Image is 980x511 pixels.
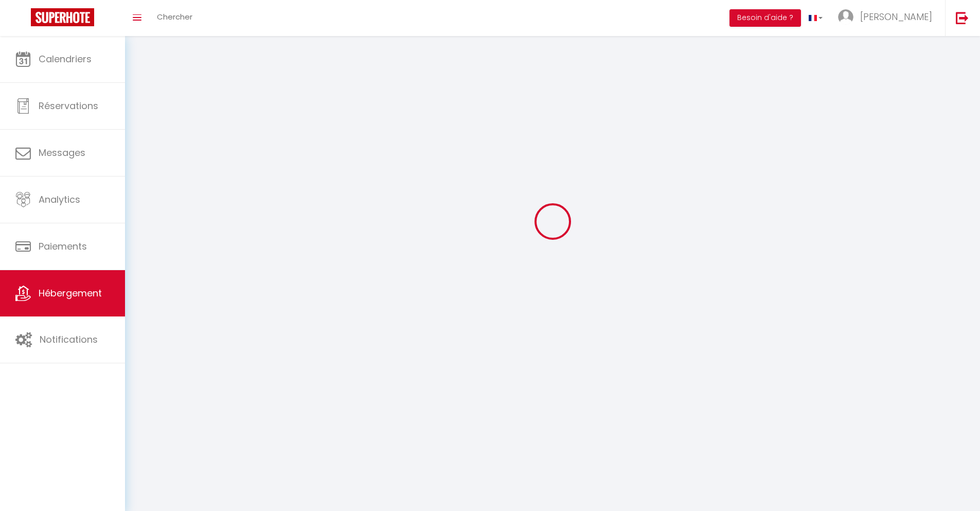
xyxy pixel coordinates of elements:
[157,11,192,22] span: Chercher
[31,8,94,26] img: Super Booking
[39,99,98,112] span: Réservations
[838,9,853,25] img: ...
[729,9,801,27] button: Besoin d'aide ?
[39,146,85,159] span: Messages
[39,287,102,299] span: Hébergement
[39,193,80,206] span: Analytics
[40,333,98,346] span: Notifications
[860,10,932,23] span: [PERSON_NAME]
[39,240,87,253] span: Paiements
[956,11,969,24] img: logout
[39,52,92,65] span: Calendriers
